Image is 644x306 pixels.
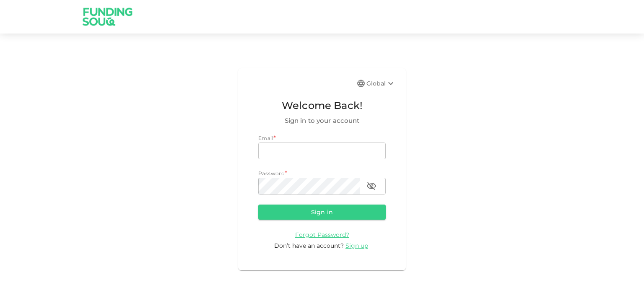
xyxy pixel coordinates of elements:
[258,135,273,141] span: Email
[258,143,386,159] input: email
[345,242,368,249] span: Sign up
[258,98,386,114] span: Welcome Back!
[366,78,396,88] div: Global
[258,170,285,176] span: Password
[274,242,344,249] span: Don’t have an account?
[258,205,386,220] button: Sign in
[295,231,349,239] a: Forgot Password?
[258,178,360,194] input: password
[258,116,386,126] span: Sign in to your account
